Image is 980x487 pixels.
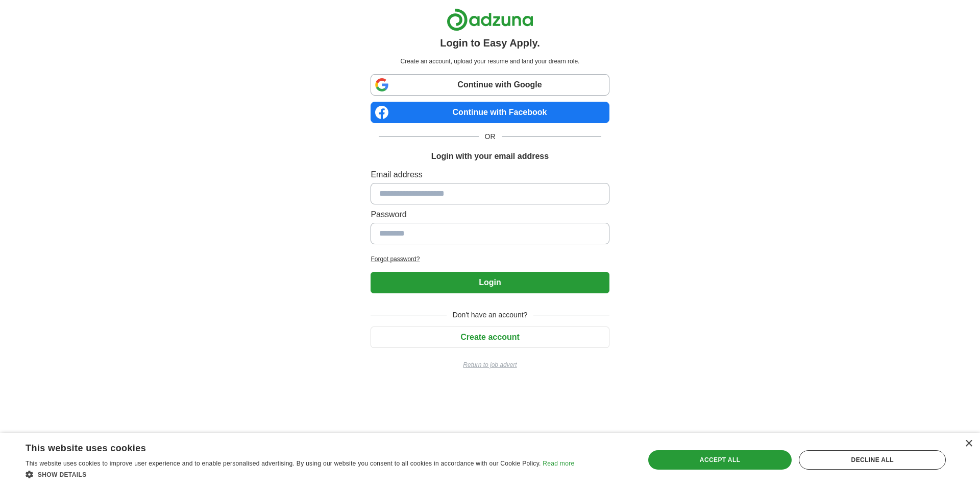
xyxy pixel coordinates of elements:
[371,254,609,264] a: Forgot password?
[371,74,609,96] a: Continue with Google
[965,440,972,448] div: Close
[447,310,534,320] span: Don't have an account?
[371,333,609,341] a: Create account
[26,460,541,467] span: This website uses cookies to improve user experience and to enable personalised advertising. By u...
[38,471,87,478] span: Show details
[431,150,549,163] h1: Login with your email address
[26,469,574,479] div: Show details
[371,327,609,348] button: Create account
[447,8,533,31] img: Adzuna logo
[440,35,540,51] h1: Login to Easy Apply.
[371,169,609,181] label: Email address
[479,131,502,142] span: OR
[373,57,607,66] p: Create an account, upload your resume and land your dream role.
[371,102,609,123] a: Continue with Facebook
[799,450,946,470] div: Decline all
[371,272,609,293] button: Login
[371,208,609,221] label: Password
[648,450,792,470] div: Accept all
[371,360,609,369] a: Return to job advert
[543,460,574,467] a: Read more, opens a new window
[26,439,549,454] div: This website uses cookies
